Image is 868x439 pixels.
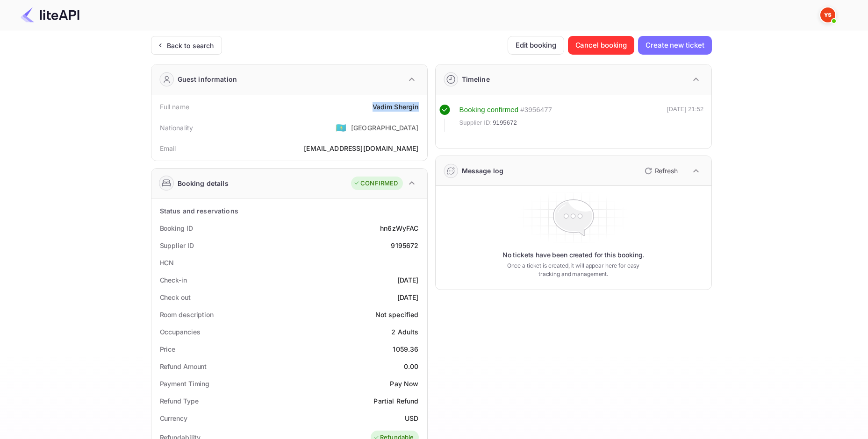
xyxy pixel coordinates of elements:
[160,223,193,233] div: Booking ID
[160,327,201,337] div: Occupancies
[500,262,647,278] p: Once a ticket is created, it will appear here for easy tracking and management.
[520,105,552,115] div: # 3956477
[391,241,418,250] div: 9195672
[167,41,214,50] div: Back to search
[568,36,635,55] button: Cancel booking
[160,275,187,285] div: Check-in
[459,118,492,127] span: Supplier ID:
[160,413,187,423] div: Currency
[667,105,704,132] div: [DATE] 21:52
[336,119,346,136] span: United States
[21,7,79,22] img: LiteAPI Logo
[160,206,238,216] div: Status and reservations
[405,413,418,423] div: USD
[353,179,398,188] div: CONFIRMED
[508,36,564,55] button: Edit booking
[820,7,835,22] img: Yandex Support
[397,292,419,302] div: [DATE]
[160,241,194,250] div: Supplier ID
[375,310,419,319] div: Not specified
[304,143,418,153] div: [EMAIL_ADDRESS][DOMAIN_NAME]
[390,379,418,389] div: Pay Now
[160,310,214,319] div: Room description
[160,143,176,153] div: Email
[178,178,229,188] div: Booking details
[639,163,681,178] button: Refresh
[373,102,419,112] div: Vadim Shergin
[493,118,517,127] span: 9195672
[638,36,711,55] button: Create new ticket
[373,396,418,406] div: Partial Refund
[160,344,176,354] div: Price
[160,102,189,112] div: Full name
[160,292,191,302] div: Check out
[160,379,210,389] div: Payment Timing
[160,361,207,371] div: Refund Amount
[160,258,174,268] div: HCN
[462,166,504,176] div: Message log
[160,123,194,133] div: Nationality
[380,223,418,233] div: hn6zWyFAC
[351,123,419,133] div: [GEOGRAPHIC_DATA]
[655,166,678,176] p: Refresh
[160,396,199,406] div: Refund Type
[404,361,419,371] div: 0.00
[462,74,490,84] div: Timeline
[178,74,237,84] div: Guest information
[459,105,519,115] div: Booking confirmed
[397,275,419,285] div: [DATE]
[391,327,418,337] div: 2 Adults
[393,344,418,354] div: 1059.36
[502,250,645,260] p: No tickets have been created for this booking.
